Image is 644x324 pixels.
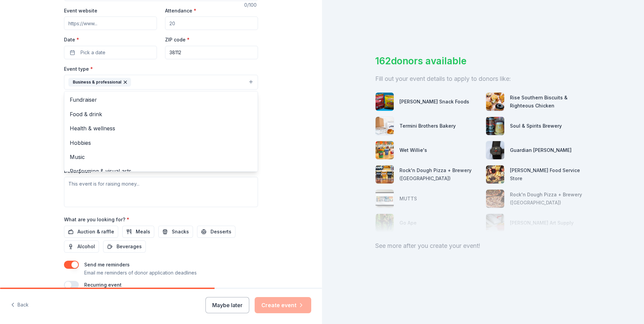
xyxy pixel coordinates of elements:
span: Hobbies [70,138,252,147]
span: Performing & visual arts [70,167,252,175]
span: Fundraiser [70,95,252,104]
button: Business & professional [64,75,258,90]
span: Food & drink [70,110,252,119]
span: Health & wellness [70,124,252,133]
div: Business & professional [64,91,258,172]
div: Business & professional [68,78,131,87]
span: Music [70,153,252,161]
